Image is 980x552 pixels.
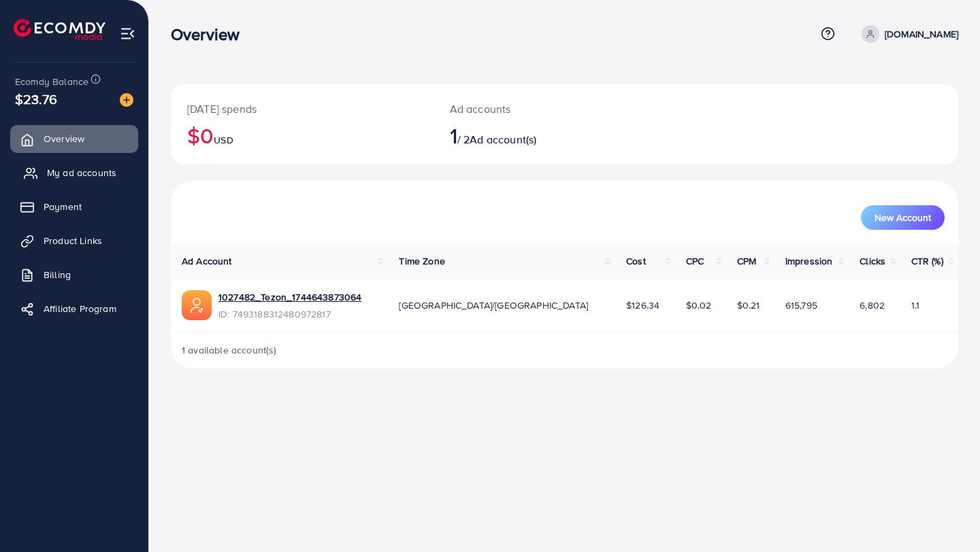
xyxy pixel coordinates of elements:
span: $0.21 [737,298,760,312]
span: CTR (%) [911,254,943,268]
span: Clicks [860,254,885,268]
span: Impression [785,254,833,268]
span: 615,795 [785,298,817,312]
h3: Overview [171,24,250,44]
a: 1027482_Tezon_1744643873064 [218,290,361,304]
span: 6,802 [860,298,885,312]
span: Time Zone [399,254,444,268]
span: Overview [44,132,84,145]
a: Affiliate Program [10,295,138,322]
img: ic-ads-acc.e4c84228.svg [182,290,212,320]
span: Payment [44,200,82,213]
h2: $0 [187,122,417,148]
span: My ad accounts [47,166,116,179]
span: Product Links [44,234,102,247]
span: Ecomdy Balance [15,75,88,88]
span: USD [214,133,233,147]
button: New Account [861,205,945,230]
span: Cost [626,254,646,268]
h2: / 2 [450,122,614,148]
span: CPM [737,254,756,268]
span: 1.1 [911,298,919,312]
a: Product Links [10,227,138,254]
span: [GEOGRAPHIC_DATA]/[GEOGRAPHIC_DATA] [399,298,588,312]
span: New Account [875,213,931,222]
span: ID: 7493188312480972817 [218,307,361,321]
img: logo [14,19,105,40]
span: 1 [450,120,457,151]
a: Billing [10,261,138,288]
img: menu [120,26,135,41]
p: Ad accounts [450,101,614,117]
span: Ad Account [182,254,232,268]
img: image [120,93,133,107]
span: $23.76 [15,89,57,109]
a: [DOMAIN_NAME] [856,25,958,43]
span: $126.34 [626,298,659,312]
span: $0.02 [686,298,712,312]
a: Payment [10,193,138,220]
p: [DATE] spends [187,101,417,117]
span: 1 available account(s) [182,343,277,357]
span: CPC [686,254,704,268]
span: Ad account(s) [470,132,536,147]
a: Overview [10,125,138,152]
span: Affiliate Program [44,302,116,315]
a: My ad accounts [10,159,138,186]
p: [DOMAIN_NAME] [885,26,958,42]
span: Billing [44,268,71,281]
